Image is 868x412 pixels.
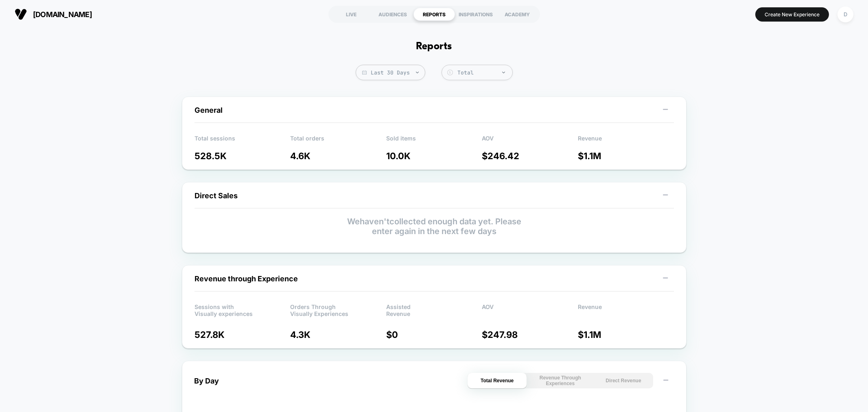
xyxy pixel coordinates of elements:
[578,329,674,340] p: $ 1.1M
[457,69,508,76] div: Total
[755,7,829,22] button: Create New Experience
[290,329,386,340] p: 4.3K
[416,72,419,73] img: end
[386,135,482,147] p: Sold items
[290,151,386,161] p: 4.6K
[386,151,482,161] p: 10.0K
[502,72,505,73] img: end
[578,151,674,161] p: $ 1.1M
[290,135,386,147] p: Total orders
[290,303,386,316] p: Orders Through Visually Experiences
[482,303,578,316] p: AOV
[195,106,223,114] span: General
[362,70,367,75] img: calendar
[356,65,425,80] span: Last 30 Days
[195,274,298,283] span: Revenue through Experience
[594,373,653,388] button: Direct Revenue
[496,8,538,21] div: ACADEMY
[386,329,482,340] p: $ 0
[455,8,496,21] div: INSPIRATIONS
[386,303,482,316] p: Assisted Revenue
[416,41,452,53] h1: Reports
[194,377,219,385] div: By Day
[482,329,578,340] p: $ 247.98
[195,191,238,200] span: Direct Sales
[531,373,590,388] button: Revenue Through Experiences
[33,10,92,19] span: [DOMAIN_NAME]
[449,70,451,75] tspan: $
[12,8,94,21] button: [DOMAIN_NAME]
[195,135,291,147] p: Total sessions
[195,217,674,236] p: We haven't collected enough data yet. Please enter again in the next few days
[468,373,527,388] button: Total Revenue
[578,135,674,147] p: Revenue
[195,303,291,316] p: Sessions with Visually experiences
[372,8,413,21] div: AUDIENCES
[330,8,372,21] div: LIVE
[578,303,674,316] p: Revenue
[835,6,856,23] button: D
[482,135,578,147] p: AOV
[195,151,291,161] p: 528.5K
[837,7,853,22] div: D
[482,151,578,161] p: $ 246.42
[413,8,455,21] div: REPORTS
[15,8,27,20] img: Visually logo
[195,329,291,340] p: 527.8K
